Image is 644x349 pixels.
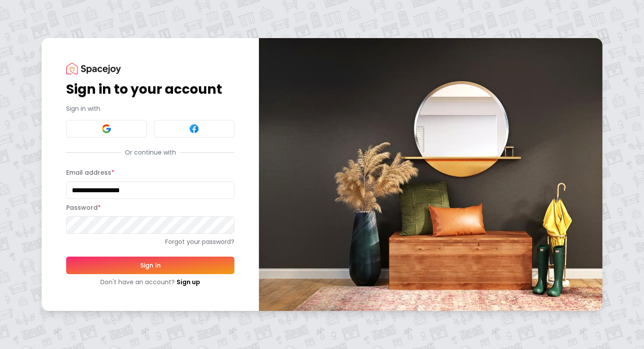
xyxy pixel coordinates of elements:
img: Google signin [101,123,112,134]
button: Sign In [66,257,234,274]
h1: Sign in to your account [66,81,234,97]
span: Or continue with [121,148,180,157]
p: Sign in with [66,104,234,113]
a: Forgot your password? [66,237,234,246]
div: Don't have an account? [66,278,234,286]
a: Sign up [177,278,200,286]
img: Spacejoy Logo [66,63,121,74]
label: Password [66,203,101,212]
img: Facebook signin [189,123,199,134]
img: banner [259,38,602,311]
label: Email address [66,168,114,177]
